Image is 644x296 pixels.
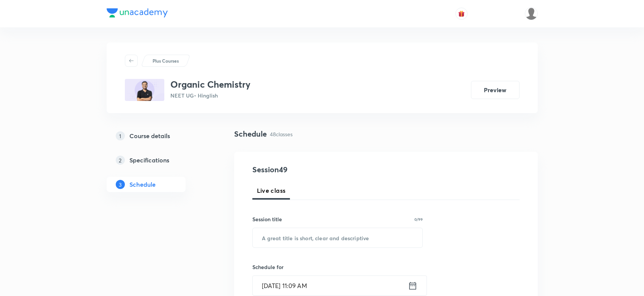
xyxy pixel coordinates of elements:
h5: Specifications [129,156,169,165]
h6: Session title [252,215,282,223]
h4: Schedule [234,128,267,140]
span: Live class [257,186,286,195]
a: 2Specifications [107,153,210,168]
p: Plus Courses [153,57,179,64]
input: A great title is short, clear and descriptive [253,228,423,247]
h5: Schedule [129,180,156,189]
img: avatar [458,10,465,17]
a: 1Course details [107,128,210,143]
img: Shahrukh Ansari [525,7,538,20]
button: avatar [455,8,468,20]
a: Company Logo [107,8,168,19]
h6: Schedule for [252,263,423,271]
p: 0/99 [414,217,423,221]
h4: Session 49 [252,164,391,175]
p: 3 [116,180,125,189]
p: 1 [116,131,125,140]
img: Company Logo [107,8,168,17]
p: NEET UG • Hinglish [170,91,250,99]
h5: Course details [129,131,170,140]
p: 48 classes [270,130,293,138]
h3: Organic Chemistry [170,79,250,90]
p: 2 [116,156,125,165]
img: 0A8675AF-9565-4A29-8438-085A1FD89C28_plus.png [125,79,164,101]
button: Preview [471,81,520,99]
